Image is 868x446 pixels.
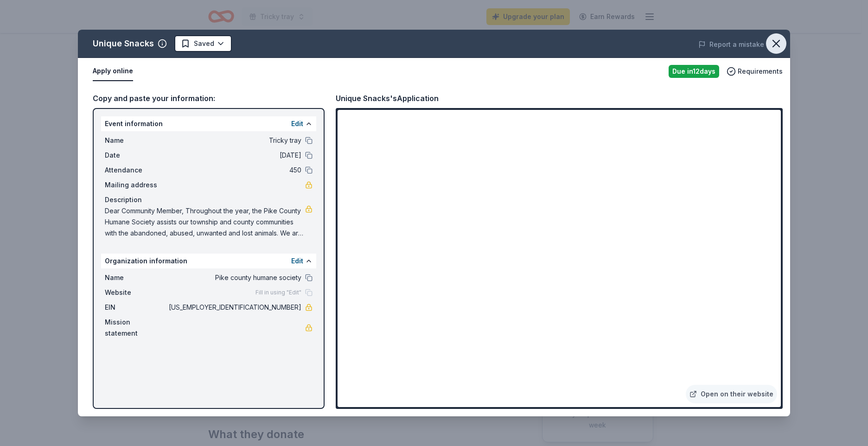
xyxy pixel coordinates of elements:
[167,150,301,161] span: [DATE]
[105,317,167,339] span: Mission statement
[255,289,301,296] span: Fill in using "Edit"
[93,36,154,51] div: Unique Snacks
[105,135,167,146] span: Name
[167,165,301,176] span: 450
[105,302,167,313] span: EIN
[167,302,301,313] span: [US_EMPLOYER_IDENTIFICATION_NUMBER]
[167,135,301,146] span: Tricky tray
[105,179,167,191] span: Mailing address
[336,92,439,104] div: Unique Snacks's Application
[93,62,133,81] button: Apply online
[291,255,303,267] button: Edit
[105,150,167,161] span: Date
[105,287,167,298] span: Website
[686,385,777,403] a: Open on their website
[105,194,313,205] div: Description
[105,272,167,283] span: Name
[105,165,167,176] span: Attendance
[101,116,316,131] div: Event information
[738,66,783,77] span: Requirements
[727,66,783,77] button: Requirements
[194,38,214,49] span: Saved
[93,92,325,104] div: Copy and paste your information:
[291,118,303,129] button: Edit
[669,65,719,78] div: Due in 12 days
[105,205,305,239] span: Dear Community Member, Throughout the year, the Pike County Humane Society assists our township a...
[101,254,316,268] div: Organization information
[167,272,301,283] span: Pike county humane society
[174,35,232,52] button: Saved
[698,39,764,50] button: Report a mistake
